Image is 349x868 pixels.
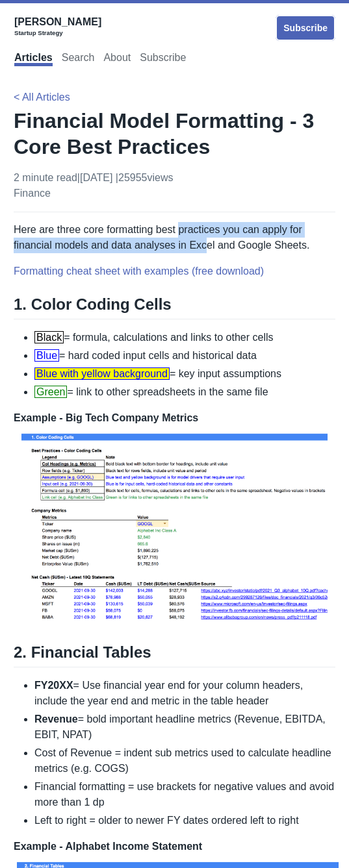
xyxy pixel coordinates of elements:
[34,330,335,345] li: = formula, calculations and links to other cells
[34,813,335,828] li: Left to right = older to newer FY dates ordered left to right
[34,384,335,400] li: = link to other spreadsheets in the same file
[34,678,335,709] li: = Use financial year end for your column headers, include the year end and metric in the table he...
[103,52,131,66] a: About
[34,386,67,398] span: Green
[62,52,95,66] a: Search
[34,745,335,776] li: Cost of Revenue = indent sub metrics used to calculate headline metrics (e.g. COGS)
[14,92,70,103] a: < All Articles
[14,29,101,37] div: Startup Strategy
[14,412,198,423] strong: Example - Big Tech Company Metrics
[18,426,331,627] img: COLORCODE
[14,13,101,37] a: [PERSON_NAME]Startup Strategy
[34,680,73,691] strong: FY20XX
[34,367,170,380] span: Blue with yellow background
[276,15,335,41] a: Subscribe
[34,348,335,364] li: = hard coded input cells and historical data
[14,643,335,667] h2: 2. Financial Tables
[34,713,78,725] strong: Revenue
[14,108,335,160] h1: Financial Model Formatting - 3 Core Best Practices
[14,266,264,277] a: Formatting cheat sheet with examples (free download)
[34,779,335,810] li: Financial formatting = use brackets for negative values and avoid more than 1 dp
[34,349,59,362] span: Blue
[140,52,186,66] a: Subscribe
[14,841,202,852] strong: Example - Alphabet Income Statement
[14,222,335,253] p: Here are three core formatting best practices you can apply for financial models and data analyse...
[34,331,64,343] span: Black
[14,295,335,319] h2: 1. Color Coding Cells
[14,188,51,199] a: finance
[116,172,174,183] span: | 25955 views
[14,52,53,66] a: Articles
[34,712,335,743] li: = bold important headline metrics (Revenue, EBITDA, EBIT, NPAT)
[14,170,174,201] p: 2 minute read | [DATE]
[34,366,335,382] li: = key input assumptions
[14,16,101,27] span: [PERSON_NAME]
